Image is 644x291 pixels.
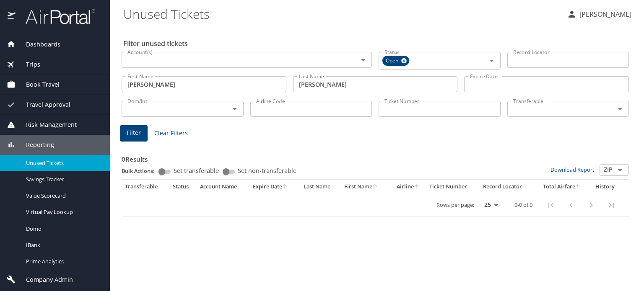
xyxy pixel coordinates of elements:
span: Filter [127,128,141,138]
p: 0-0 of 0 [514,202,532,208]
h2: Filter unused tickets [123,37,631,50]
button: sort [575,184,581,190]
th: Ticket Number [426,180,480,194]
th: Expire Date [249,180,300,194]
th: Account Name [197,180,249,194]
th: Airline [390,180,426,194]
span: Book Travel [16,80,60,89]
span: Reporting [16,140,54,149]
span: IBank [26,241,100,249]
span: Trips [16,60,40,69]
button: Open [357,54,369,66]
button: Open [486,55,498,67]
span: Set non-transferable [238,168,296,174]
th: History [589,180,621,194]
span: Virtual Pay Lookup [26,208,100,216]
span: Clear Filters [154,128,188,139]
th: Last Name [300,180,341,194]
p: Rows per page: [436,202,474,208]
span: Domo [26,225,100,233]
th: First Name [341,180,390,194]
span: Risk Management [16,120,77,129]
img: icon-airportal.png [8,8,16,25]
th: Record Locator [480,180,535,194]
button: sort [414,184,420,190]
span: Dashboards [16,40,60,49]
div: Open [382,56,409,66]
table: custom pagination table [122,180,629,216]
button: Clear Filters [151,126,191,141]
th: Status [169,180,197,194]
p: Bulk Actions: [122,167,161,175]
button: Open [614,103,626,115]
button: Open [614,164,626,176]
a: Download Report [551,166,595,173]
span: Open [382,57,403,65]
span: Company Admin [16,275,73,284]
button: Filter [120,125,148,142]
span: Travel Approval [16,100,70,109]
button: Open [229,103,241,115]
span: Savings Tracker [26,175,100,183]
span: Set transferable [174,168,219,174]
button: [PERSON_NAME] [563,7,635,22]
img: airportal-logo.png [16,8,95,25]
select: rows per page [478,199,501,211]
span: Prime Analytics [26,258,100,265]
button: sort [372,184,378,190]
span: Unused Tickets [26,159,100,167]
div: Transferable [125,183,166,191]
h1: Unused Tickets [123,1,560,27]
th: Total Airfare [535,180,589,194]
h3: 0 Results [122,149,629,164]
span: Value Scorecard [26,192,100,200]
button: sort [282,184,288,190]
p: [PERSON_NAME] [577,9,631,19]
